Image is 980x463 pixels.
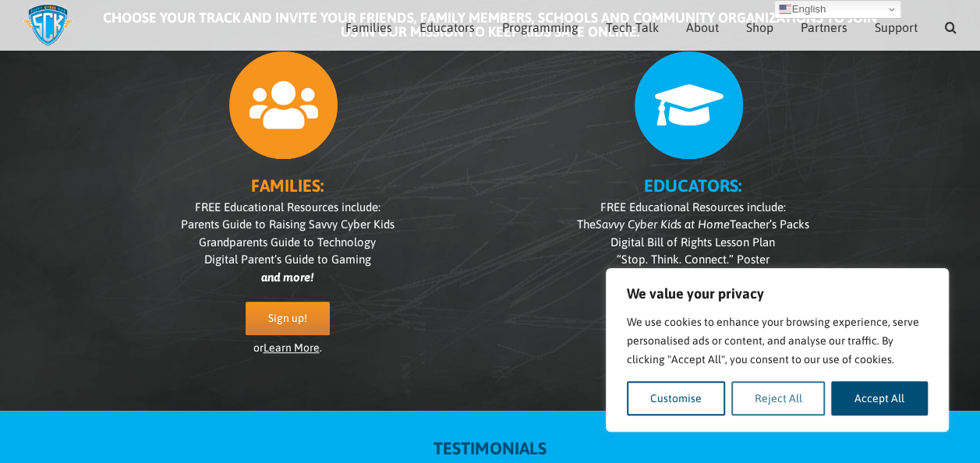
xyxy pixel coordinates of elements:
a: Learn More [264,341,320,354]
button: Customise [627,381,725,415]
span: Shop [746,21,773,34]
button: Reject All [731,381,826,415]
strong: TESTIMONIALS [433,438,547,458]
span: Families [345,21,392,34]
p: We use cookies to enhance your browsing experience, serve personalised ads or content, and analys... [627,313,928,369]
span: The Teacher’s Packs [577,217,809,231]
span: FREE Educational Resources include: [195,200,380,214]
span: About [686,21,719,34]
img: Savvy Cyber Kids Logo [23,4,73,47]
a: Sign up! [246,302,330,335]
span: Sign up! [268,312,307,325]
span: FREE Educational Resources include: [600,200,786,214]
span: “Stop. Think. Connect.” Poster [617,253,769,266]
span: Digital Bill of Rights Lesson Plan [610,235,775,249]
span: Tech Talk [606,21,659,34]
span: Grandparents Guide to Technology [199,235,376,249]
button: Accept All [831,381,928,415]
img: en [779,3,791,16]
i: Savvy Cyber Kids at Home [596,217,730,231]
span: or . [253,341,322,354]
span: Parents Guide to Raising Savvy Cyber Kids [181,217,394,231]
span: Programming [502,21,578,34]
span: Digital Parent’s Guide to Gaming [204,253,371,266]
span: Partners [801,21,847,34]
span: Educators [419,21,475,34]
i: and more! [261,270,313,284]
span: Support [875,21,918,34]
b: EDUCATORS: [644,175,741,196]
p: We value your privacy [627,285,928,303]
b: FAMILIES: [251,175,324,196]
